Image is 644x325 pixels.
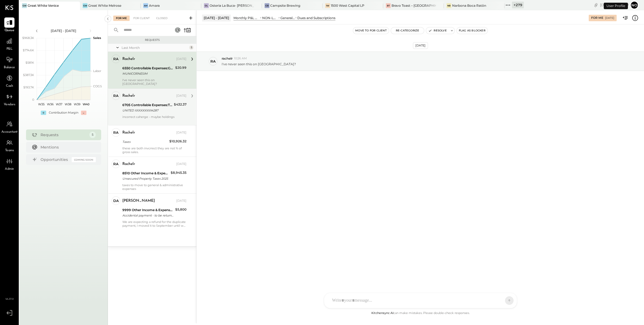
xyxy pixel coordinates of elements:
a: Accountant [0,119,19,135]
div: [DATE] - [DATE] [41,28,86,33]
div: Contribution Margin [49,111,78,115]
div: [DATE] [176,94,186,98]
div: ra [113,93,119,98]
div: CB [265,3,269,8]
div: 6705 Controllable Expenses:Travel, Meals, & Entertainment:Travel, Ground Transport & Airfare [122,102,172,108]
span: Admin [5,167,14,172]
span: Queue [5,28,14,33]
div: + [41,111,46,115]
div: 5 [89,132,96,138]
div: For Client [131,16,152,21]
p: I've never seen this on [GEOGRAPHIC_DATA]? [222,62,296,66]
div: rachelr [122,161,135,167]
div: 8510 Other Income & Expenses:Taxes [122,171,169,176]
div: $10,926.32 [169,139,186,144]
div: I've never seen this on [GEOGRAPHIC_DATA]? [122,78,186,86]
div: copy link [593,2,599,8]
a: Cash [0,73,19,89]
div: [DATE] [176,162,186,166]
button: Move to for client [353,27,389,34]
a: Teams [0,138,19,153]
span: Vendors [4,102,15,107]
div: rachelr [122,93,135,99]
div: ra [113,56,119,62]
span: Teams [5,148,14,153]
div: ra [210,59,216,64]
div: Great White Venice [28,3,59,8]
div: rachelr [122,130,135,135]
div: GW [22,3,27,8]
div: Am [143,3,148,8]
a: Admin [0,156,19,172]
div: - [81,111,86,115]
div: Great White Melrose [88,3,121,8]
div: Taxes [122,139,168,145]
div: Last Month [122,45,188,50]
div: Opportunities [41,157,69,162]
a: Queue [0,17,19,33]
div: rachelr [122,56,135,62]
div: [DATE] [605,16,614,20]
div: [PERSON_NAME] [122,198,155,204]
div: [DATE] [413,42,428,49]
text: COGS [93,84,102,88]
div: $432.37 [174,102,186,107]
div: Dues and Subscriptions [297,16,335,20]
text: W38 [65,102,71,106]
div: We are expecting a refund for the duplicate payment, I moved it to September until we get the refund [122,220,186,227]
a: Balance [0,55,19,70]
div: GW [83,3,87,8]
div: DA [113,198,119,203]
div: Bravo Toast – [GEOGRAPHIC_DATA] [391,3,436,8]
div: Requests [41,132,87,138]
div: $20.99 [175,65,186,70]
text: $193.7K [23,85,34,89]
div: UNITED XXXXXXXXX4287 [122,108,172,113]
div: $5,800 [175,207,186,212]
div: MUNICORNESIM [122,71,174,76]
text: $387.3K [23,73,34,77]
text: W37 [56,102,62,106]
div: 9999 Other Income & Expenses:To Be Classified [122,207,174,213]
div: Requests [111,38,194,42]
div: Osteria La Buca- [PERSON_NAME][GEOGRAPHIC_DATA] [210,3,254,8]
div: For Me [113,16,130,21]
div: 1500 West Capital LP [331,3,364,8]
button: Resolve [426,27,449,34]
div: User Profile [604,3,628,9]
a: Vendors [0,92,19,107]
div: [DATE] [176,131,186,135]
div: taxes to move to general & administrative expenses [122,183,186,191]
div: General & Administrative Expenses [280,16,295,20]
div: ra [113,130,119,135]
div: [DATE] [176,57,186,61]
button: Flag as Blocker [457,27,488,34]
div: BT [386,3,391,8]
div: Mentions [41,145,93,150]
text: $581K [25,61,34,64]
button: Re-Categorize [391,27,424,34]
span: P&L [6,47,13,52]
div: NB [447,3,451,8]
text: $774.6K [23,48,34,52]
span: Balance [4,65,15,70]
div: 1W [325,3,330,8]
div: Amara [149,3,160,8]
div: Coming Soon [72,157,96,162]
div: 5 [189,45,193,50]
div: [DATE] [600,2,629,8]
text: 0 [32,98,34,102]
text: W39 [74,102,80,106]
text: $968.3K [22,36,34,40]
a: P&L [0,36,19,52]
span: rachelr [222,56,233,61]
div: these are both invcrrect they are not % of gross sales. [122,146,186,154]
div: Monthly P&L Comparison [233,16,259,20]
div: Closed [153,16,170,21]
div: Campsite Brewing [270,3,300,8]
div: incorrect caherge - maybe holdings [122,115,186,122]
div: $8,945.35 [171,170,186,175]
div: 6550 Controllable Expenses:General & Administrative Expenses:Dues and Subscriptions [122,66,174,71]
text: W40 [82,102,89,106]
div: [DATE] [176,199,186,203]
